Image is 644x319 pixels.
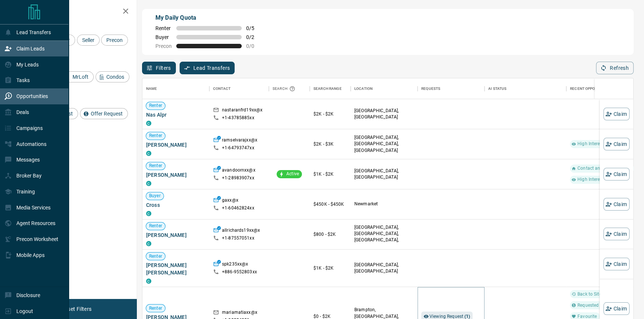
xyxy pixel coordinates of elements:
[70,74,91,80] span: MrLoft
[313,141,347,147] p: $2K - $3K
[146,121,151,126] div: condos.ca
[313,201,347,208] p: $450K - $450K
[146,151,151,156] div: condos.ca
[146,223,165,229] span: Renter
[146,102,165,109] span: Renter
[222,197,238,205] p: gaxx@x
[222,309,257,317] p: mariamatiaxx@x
[484,78,566,99] div: AI Status
[62,71,94,82] div: MrLoft
[146,253,165,260] span: Renter
[88,111,125,117] span: Offer Request
[603,228,629,240] button: Claim
[57,303,96,315] button: Reset Filters
[574,165,634,172] span: Contact an Agent Request
[596,62,634,74] button: Refresh
[146,141,206,149] span: [PERSON_NAME]
[155,13,263,22] p: My Daily Quota
[246,43,263,49] span: 0 / 0
[603,168,629,180] button: Claim
[222,205,254,211] p: +1- 60462824xx
[603,108,629,120] button: Claim
[146,305,165,312] span: Renter
[146,78,157,99] div: Name
[574,302,619,309] span: Requested an Offer
[313,231,347,238] p: $800 - $2K
[421,78,440,99] div: Requests
[222,167,255,175] p: avandoornxx@x
[142,78,209,99] div: Name
[222,269,257,275] p: +886- 9552803xx
[142,62,176,74] button: Filters
[574,141,607,147] span: High Interest
[313,78,342,99] div: Search Range
[313,111,347,117] p: $2K - $2K
[283,171,302,177] span: Active
[488,78,506,99] div: AI Status
[104,74,127,80] span: Condos
[603,258,629,270] button: Claim
[222,175,254,181] p: +1- 28983907xx
[80,37,97,43] span: Seller
[146,231,206,239] span: [PERSON_NAME]
[354,78,373,99] div: Location
[273,78,297,99] div: Search
[222,115,254,121] p: +1- 43785885xx
[222,261,248,269] p: spk235xx@x
[222,137,257,145] p: ramselvarajxx@x
[96,71,129,82] div: Condos
[222,145,254,151] p: +1- 64793747xx
[146,211,151,216] div: condos.ca
[146,241,151,246] div: condos.ca
[313,265,347,271] p: $1K - $2K
[574,176,607,183] span: High Interest
[155,25,172,31] span: Renter
[464,314,470,319] strong: ( 1 )
[603,302,629,315] button: Claim
[80,108,128,119] div: Offer Request
[155,43,172,49] span: Precon
[246,34,263,40] span: 0 / 2
[246,25,263,31] span: 0 / 5
[429,314,470,319] span: Viewing Request
[77,35,100,46] div: Seller
[146,111,206,118] span: Nas Alpr
[24,7,129,16] h2: Filters
[574,291,605,297] span: Back to Site
[209,78,269,99] div: Contact
[146,261,206,276] span: [PERSON_NAME] [PERSON_NAME]
[146,171,206,179] span: [PERSON_NAME]
[155,34,172,40] span: Buyer
[146,201,206,209] span: Cross
[222,107,263,115] p: nastaranfrd19xx@x
[354,108,414,120] p: [GEOGRAPHIC_DATA], [GEOGRAPHIC_DATA]
[146,181,151,186] div: condos.ca
[104,37,125,43] span: Precon
[146,163,165,169] span: Renter
[146,279,151,284] div: condos.ca
[354,224,414,250] p: [GEOGRAPHIC_DATA], [GEOGRAPHIC_DATA], [GEOGRAPHIC_DATA], [GEOGRAPHIC_DATA]
[180,62,235,74] button: Lead Transfers
[146,193,164,199] span: Buyer
[146,133,165,139] span: Renter
[354,168,414,180] p: [GEOGRAPHIC_DATA], [GEOGRAPHIC_DATA]
[222,235,254,241] p: +1- 87557051xx
[222,227,260,235] p: allrichards19xx@x
[101,35,128,46] div: Precon
[354,201,414,207] p: Newmarket
[603,138,629,150] button: Claim
[354,262,414,274] p: [GEOGRAPHIC_DATA], [GEOGRAPHIC_DATA]
[603,198,629,211] button: Claim
[213,78,231,99] div: Contact
[351,78,418,99] div: Location
[354,134,414,153] p: [GEOGRAPHIC_DATA], [GEOGRAPHIC_DATA], [GEOGRAPHIC_DATA]
[313,171,347,178] p: $1K - $2K
[310,78,351,99] div: Search Range
[418,78,484,99] div: Requests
